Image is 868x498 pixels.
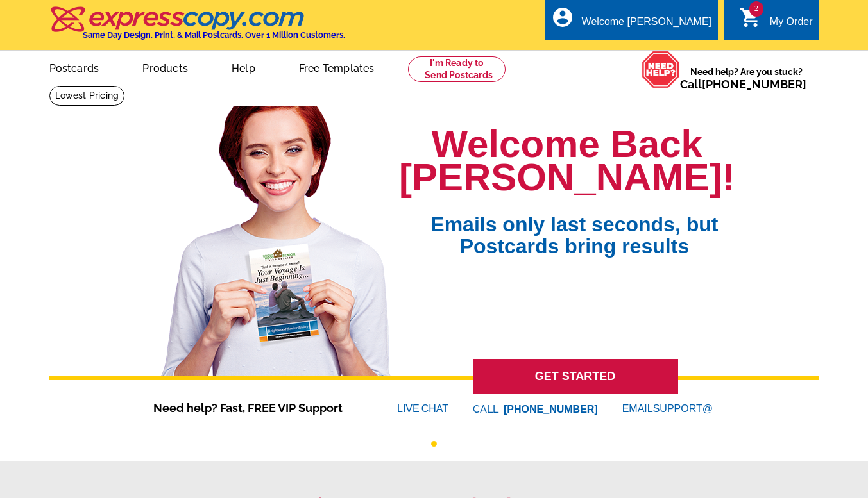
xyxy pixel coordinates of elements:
[211,52,276,82] a: Help
[431,441,437,447] button: 1 of 1
[680,65,813,91] span: Need help? Are you stuck?
[739,14,813,30] a: 2 shopping_cart My Order
[739,6,762,29] i: shopping_cart
[49,15,345,40] a: Same Day Design, Print, & Mail Postcards. Over 1 Million Customers.
[83,30,345,40] h4: Same Day Design, Print, & Mail Postcards. Over 1 Million Customers.
[642,51,680,88] img: help
[653,401,715,417] font: SUPPORT@
[153,399,359,417] span: Need help? Fast, FREE VIP Support
[551,6,574,29] i: account_circle
[770,16,813,34] div: My Order
[399,128,735,194] h1: Welcome Back [PERSON_NAME]!
[749,1,763,17] span: 2
[680,78,806,91] span: Call
[397,403,448,414] a: LIVECHAT
[278,52,395,82] a: Free Templates
[397,401,421,417] font: LIVE
[702,78,806,91] a: [PHONE_NUMBER]
[153,95,399,376] img: welcome-back-logged-in.png
[29,52,120,82] a: Postcards
[122,52,208,82] a: Products
[473,359,678,394] a: GET STARTED
[582,16,711,34] div: Welcome [PERSON_NAME]
[414,194,735,257] span: Emails only last seconds, but Postcards bring results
